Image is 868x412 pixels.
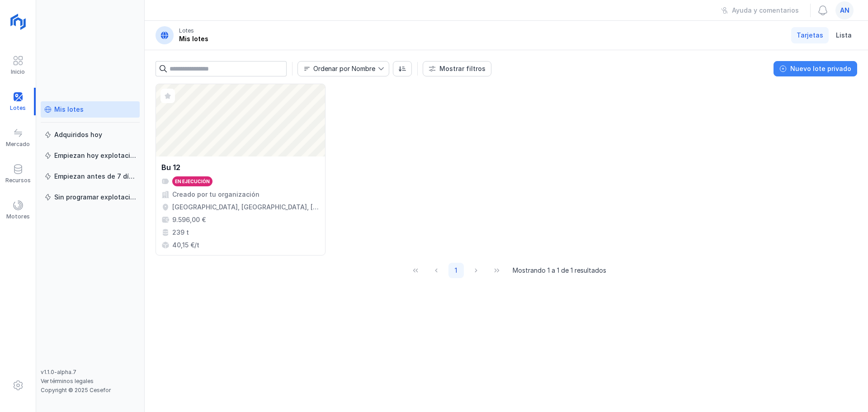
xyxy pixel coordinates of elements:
div: Empiezan antes de 7 días [54,172,136,181]
div: [GEOGRAPHIC_DATA], [GEOGRAPHIC_DATA], [GEOGRAPHIC_DATA], [GEOGRAPHIC_DATA] [172,203,320,212]
div: 239 t [172,228,189,237]
div: Nuevo lote privado [790,64,851,73]
a: Empiezan antes de 7 días [41,168,140,185]
span: Mostrando 1 a 1 de 1 resultados [513,266,606,275]
button: Nuevo lote privado [774,61,857,76]
a: Empiezan hoy explotación [41,147,140,164]
div: En ejecución [175,178,210,185]
div: Adquiridos hoy [54,130,102,139]
a: Mis lotes [41,101,140,118]
div: Sin programar explotación [54,193,136,202]
div: Inicio [11,68,25,76]
span: Tarjetas [797,31,823,40]
div: Recursos [5,177,31,184]
div: Ayuda y comentarios [732,6,799,15]
a: Tarjetas [791,27,829,43]
button: Mostrar filtros [423,61,491,76]
div: Mostrar filtros [439,64,486,73]
div: Creado por tu organización [172,190,259,199]
div: Lotes [179,27,194,34]
div: 40,15 €/t [172,241,199,250]
div: 9.596,00 € [172,215,206,224]
a: Ver términos legales [41,378,94,384]
a: Lista [830,27,857,43]
img: logoRight.svg [7,10,29,33]
div: v1.1.0-alpha.7 [41,369,140,376]
span: Lista [836,31,852,40]
div: Bu 12 [161,162,180,173]
span: Nombre [298,62,378,76]
button: Ayuda y comentarios [715,3,805,18]
a: Sin programar explotación [41,189,140,205]
div: Ordenar por Nombre [313,66,375,72]
a: Adquiridos hoy [41,127,140,143]
div: Mercado [6,141,30,148]
div: Mis lotes [54,105,84,114]
div: Empiezan hoy explotación [54,151,136,160]
a: Bu 12En ejecuciónCreado por tu organización[GEOGRAPHIC_DATA], [GEOGRAPHIC_DATA], [GEOGRAPHIC_DATA... [156,84,325,256]
div: Motores [6,213,30,220]
span: an [840,6,849,15]
div: Copyright © 2025 Cesefor [41,387,140,394]
button: Page 1 [448,263,464,278]
div: Mis lotes [179,34,208,43]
